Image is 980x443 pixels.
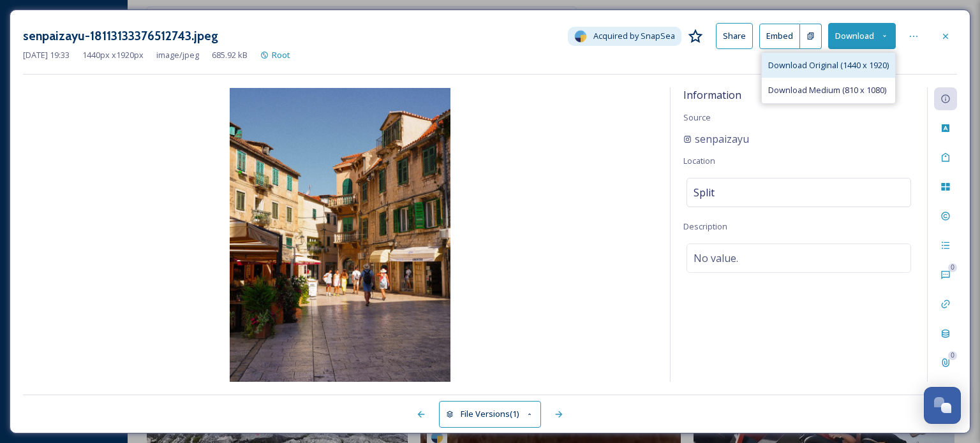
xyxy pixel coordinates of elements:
[695,131,749,147] span: senpaizayu
[694,251,738,266] span: No value.
[683,112,711,123] span: Source
[23,88,657,382] img: senpaizayu-18113133376512743.jpeg
[212,49,248,61] span: 685.92 kB
[82,49,144,61] span: 1440 px x 1920 px
[694,185,715,200] span: Split
[768,59,889,71] span: Download Original (1440 x 1920)
[574,30,587,43] img: snapsea-logo.png
[948,351,957,360] div: 0
[593,30,675,42] span: Acquired by SnapSea
[768,84,886,96] span: Download Medium (810 x 1080)
[828,23,896,49] button: Download
[716,23,753,49] button: Share
[23,27,218,45] h3: senpaizayu-18113133376512743.jpeg
[439,401,541,427] button: File Versions(1)
[683,88,741,102] span: Information
[683,221,727,232] span: Description
[759,24,800,49] button: Embed
[272,49,290,61] span: Root
[23,49,70,61] span: [DATE] 19:33
[156,49,199,61] span: image/jpeg
[683,131,749,147] a: senpaizayu
[683,155,715,166] span: Location
[948,263,957,272] div: 0
[924,387,961,424] button: Open Chat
